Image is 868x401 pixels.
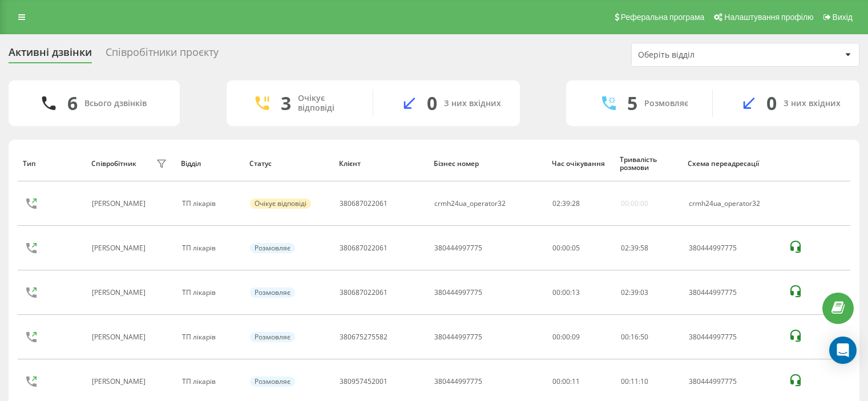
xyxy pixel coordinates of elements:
div: 0 [427,92,437,114]
span: 02 [552,199,560,208]
div: : : [621,378,648,386]
div: Оберіть відділ [638,50,774,60]
div: ТП лікарів [182,244,237,252]
div: 00:00:05 [552,244,608,252]
div: 380444997775 [689,333,776,341]
div: Бізнес номер [434,160,541,168]
div: 380444997775 [434,244,482,252]
div: 380444997775 [689,244,776,252]
div: 00:00:11 [552,378,608,386]
div: Співробітник [91,160,136,168]
div: 6 [67,92,78,114]
div: crmh24ua_operator32 [689,200,776,208]
div: : : [621,333,648,341]
div: : : [621,289,648,297]
div: Очікує відповіді [250,199,311,209]
span: 58 [640,243,648,253]
div: Тип [23,160,80,168]
div: ТП лікарів [182,289,237,297]
span: 39 [562,199,570,208]
div: 00:00:13 [552,289,608,297]
span: 39 [631,287,639,297]
div: [PERSON_NAME] [92,289,148,297]
span: Налаштування профілю [724,13,813,22]
div: crmh24ua_operator32 [434,200,506,208]
div: Розмовляє [250,376,295,387]
div: Схема переадресації [688,160,777,168]
span: 03 [640,287,648,297]
div: 380687022061 [340,289,387,297]
div: Open Intercom Messenger [829,337,857,364]
span: 39 [631,243,639,253]
div: ТП лікарів [182,200,237,208]
div: : : [552,200,580,208]
div: [PERSON_NAME] [92,200,148,208]
div: 380444997775 [689,289,776,297]
div: [PERSON_NAME] [92,244,148,252]
div: Відділ [181,160,238,168]
div: 380444997775 [434,289,482,297]
div: Очікує відповіді [298,94,356,113]
div: Клієнт [339,160,423,168]
div: 380444997775 [434,378,482,386]
div: Розмовляє [250,332,295,342]
div: З них вхідних [784,99,841,108]
div: Розмовляє [250,287,295,298]
div: З них вхідних [444,99,501,108]
div: Активні дзвінки [9,46,92,64]
div: Тривалість розмови [620,156,677,172]
div: 0 [766,92,777,114]
div: 380687022061 [340,200,387,208]
div: 00:00:00 [621,200,648,208]
div: Розмовляє [250,243,295,253]
div: Статус [249,160,328,168]
div: 380957452001 [340,378,387,386]
div: Розмовляє [644,99,688,108]
div: Співробітники проєкту [106,46,219,64]
span: 00 [621,332,629,342]
span: 10 [640,376,648,386]
div: ТП лікарів [182,333,237,341]
div: Всього дзвінків [84,99,147,108]
div: : : [621,244,648,252]
div: [PERSON_NAME] [92,333,148,341]
div: [PERSON_NAME] [92,378,148,386]
div: 380444997775 [434,333,482,341]
span: Реферальна програма [621,13,705,22]
span: Вихід [833,13,853,22]
div: 380675275582 [340,333,387,341]
div: 00:00:09 [552,333,608,341]
span: 11 [631,376,639,386]
div: 5 [627,92,637,114]
span: 00 [621,376,629,386]
div: ТП лікарів [182,378,237,386]
div: 380687022061 [340,244,387,252]
span: 16 [631,332,639,342]
span: 02 [621,243,629,253]
div: 380444997775 [689,378,776,386]
span: 02 [621,287,629,297]
div: 3 [281,92,291,114]
span: 28 [572,199,580,208]
div: Час очікування [552,160,609,168]
span: 50 [640,332,648,342]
